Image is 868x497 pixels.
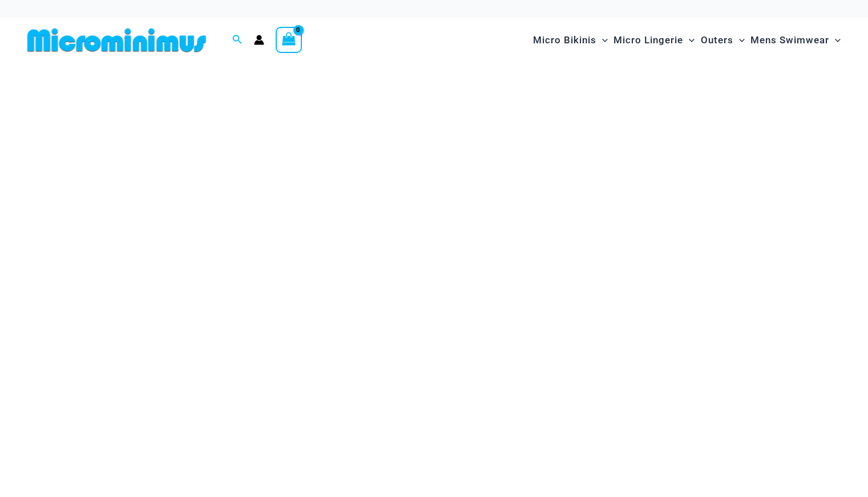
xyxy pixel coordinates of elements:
span: Outers [701,26,733,55]
a: Account icon link [254,35,264,45]
a: View Shopping Cart, empty [276,27,302,53]
span: Menu Toggle [733,26,745,55]
span: Menu Toggle [829,26,841,55]
span: Micro Bikinis [533,26,596,55]
a: Mens SwimwearMenu ToggleMenu Toggle [748,23,843,58]
a: Micro LingerieMenu ToggleMenu Toggle [611,23,697,58]
nav: Site Navigation [528,21,845,59]
img: MM SHOP LOGO FLAT [23,27,211,53]
span: Menu Toggle [596,26,608,55]
span: Micro Lingerie [613,26,683,55]
a: Micro BikinisMenu ToggleMenu Toggle [530,23,611,58]
span: Menu Toggle [683,26,695,55]
span: Mens Swimwear [750,26,829,55]
a: Search icon link [232,33,243,47]
a: OutersMenu ToggleMenu Toggle [698,23,748,58]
